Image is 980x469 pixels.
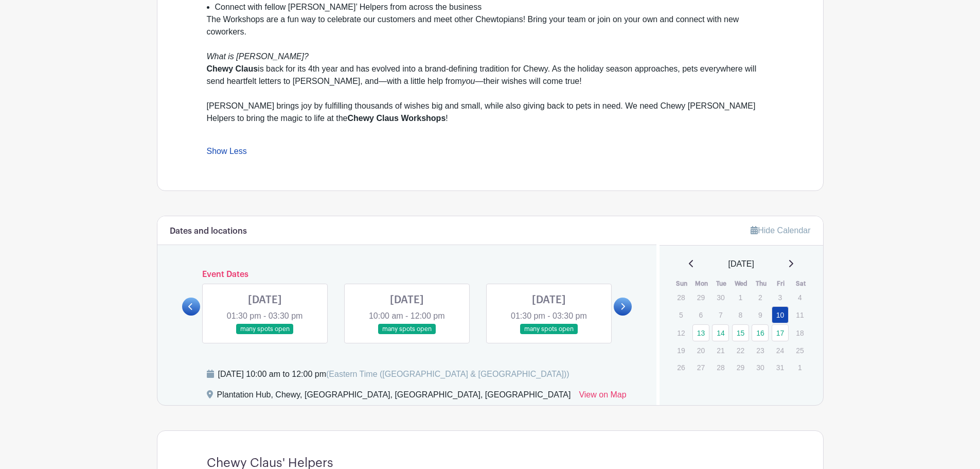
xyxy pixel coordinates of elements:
[791,342,808,358] p: 25
[772,324,789,341] a: 17
[218,368,569,380] div: [DATE] 10:00 am to 12:00 pm
[712,289,729,305] p: 30
[170,227,247,236] h6: Dates and locations
[462,77,484,85] em: you—
[751,279,771,289] th: Thu
[672,359,689,375] p: 26
[200,270,614,280] h6: Event Dates
[732,289,749,305] p: 1
[728,258,754,270] span: [DATE]
[711,279,732,289] th: Tue
[791,289,808,305] p: 4
[712,324,729,341] a: 14
[692,279,712,289] th: Mon
[732,279,752,289] th: Wed
[692,342,709,358] p: 20
[672,342,689,358] p: 19
[791,359,808,375] p: 1
[791,307,808,323] p: 11
[207,147,247,160] a: Show Less
[579,389,626,405] a: View on Map
[326,370,569,378] span: (Eastern Time ([GEOGRAPHIC_DATA] & [GEOGRAPHIC_DATA]))
[692,359,709,375] p: 27
[732,307,749,323] p: 8
[772,359,789,375] p: 31
[752,307,769,323] p: 9
[217,389,571,405] div: Plantation Hub, Chewy, [GEOGRAPHIC_DATA], [GEOGRAPHIC_DATA], [GEOGRAPHIC_DATA]
[207,13,774,100] div: The Workshops are a fun way to celebrate our customers and meet other Chewtopians! Bring your tea...
[772,306,789,323] a: 10
[712,342,729,358] p: 21
[772,289,789,305] p: 3
[347,114,446,123] strong: Chewy Claus Workshops
[752,359,769,375] p: 30
[791,279,811,289] th: Sat
[791,325,808,341] p: 18
[771,279,791,289] th: Fri
[772,342,789,358] p: 24
[692,289,709,305] p: 29
[712,307,729,323] p: 7
[672,307,689,323] p: 5
[672,289,689,305] p: 28
[672,279,692,289] th: Sun
[215,1,774,13] li: Connect with fellow [PERSON_NAME]’ Helpers from across the business
[752,342,769,358] p: 23
[692,324,709,341] a: 13
[752,324,769,341] a: 16
[751,226,810,235] a: Hide Calendar
[752,289,769,305] p: 2
[732,324,749,341] a: 15
[207,52,309,61] em: What is [PERSON_NAME]?
[732,342,749,358] p: 22
[672,325,689,341] p: 12
[732,359,749,375] p: 29
[207,64,258,73] strong: Chewy Claus
[207,100,774,137] div: [PERSON_NAME] brings joy by fulfilling thousands of wishes big and small, while also giving back ...
[712,359,729,375] p: 28
[692,307,709,323] p: 6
